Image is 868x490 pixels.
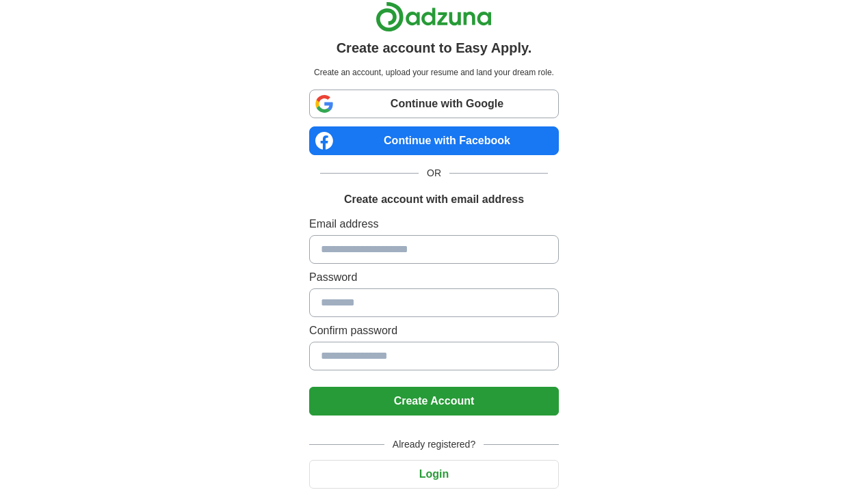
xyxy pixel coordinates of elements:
[337,38,532,58] h1: Create account to Easy Apply.
[309,323,559,339] label: Confirm password
[309,126,559,155] a: Continue with Facebook
[309,269,559,286] label: Password
[309,216,559,232] label: Email address
[376,1,492,32] img: Adzuna logo
[309,90,559,118] a: Continue with Google
[312,66,556,79] p: Create an account, upload your resume and land your dream role.
[419,166,449,180] span: OR
[309,460,559,489] button: Login
[384,437,484,452] span: Already registered?
[344,191,524,208] h1: Create account with email address
[309,468,559,480] a: Login
[309,387,559,416] button: Create Account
